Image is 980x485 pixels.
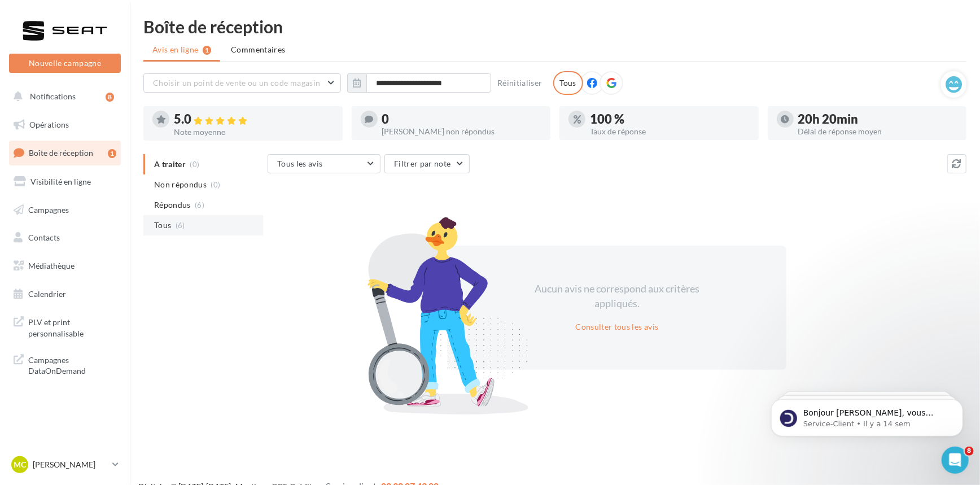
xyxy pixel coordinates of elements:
[7,198,123,222] a: Campagnes
[553,71,583,95] div: Tous
[7,170,123,194] a: Visibilité en ligne
[29,120,69,129] span: Opérations
[277,159,323,168] span: Tous les avis
[28,204,69,214] span: Campagnes
[9,54,121,73] button: Nouvelle campagne
[30,91,76,101] span: Notifications
[154,179,207,190] span: Non répondus
[174,128,334,136] div: Note moyenne
[268,154,380,173] button: Tous les avis
[154,199,191,211] span: Répondus
[28,261,75,270] span: Médiathèque
[174,113,334,126] div: 5.0
[108,149,116,158] div: 1
[49,33,193,120] span: Bonjour [PERSON_NAME], vous n'avez pas encore souscrit au module Marketing Direct ? Pour cela, c'...
[7,85,119,108] button: Notifications 8
[7,310,123,343] a: PLV et print personnalisable
[153,78,320,88] span: Choisir un point de vente ou un code magasin
[754,375,980,455] iframe: Intercom notifications message
[382,128,542,136] div: [PERSON_NAME] non répondus
[571,320,663,334] button: Consulter tous les avis
[590,113,750,125] div: 100 %
[28,233,60,242] span: Contacts
[195,200,204,209] span: (6)
[384,154,470,173] button: Filtrer par note
[14,459,26,470] span: MC
[30,177,91,186] span: Visibilité en ligne
[493,76,547,90] button: Réinitialiser
[965,447,974,456] span: 8
[29,148,93,158] span: Boîte de réception
[520,282,714,311] div: Aucun avis ne correspond aux critères appliqués.
[382,113,542,125] div: 0
[28,289,66,299] span: Calendrier
[7,141,123,165] a: Boîte de réception1
[7,282,123,306] a: Calendrier
[7,226,123,250] a: Contacts
[143,73,341,93] button: Choisir un point de vente ou un code magasin
[143,18,966,35] div: Boîte de réception
[106,93,114,102] div: 8
[7,113,123,137] a: Opérations
[154,220,171,231] span: Tous
[7,254,123,278] a: Médiathèque
[231,44,285,55] span: Commentaires
[49,43,195,54] p: Message from Service-Client, sent Il y a 14 sem
[33,459,108,470] p: [PERSON_NAME]
[176,221,185,230] span: (6)
[28,314,116,339] span: PLV et print personnalisable
[7,348,123,381] a: Campagnes DataOnDemand
[590,128,750,136] div: Taux de réponse
[28,352,116,377] span: Campagnes DataOnDemand
[211,180,221,189] span: (0)
[798,113,958,125] div: 20h 20min
[942,447,969,474] iframe: Intercom live chat
[798,128,958,136] div: Délai de réponse moyen
[9,454,121,475] a: MC [PERSON_NAME]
